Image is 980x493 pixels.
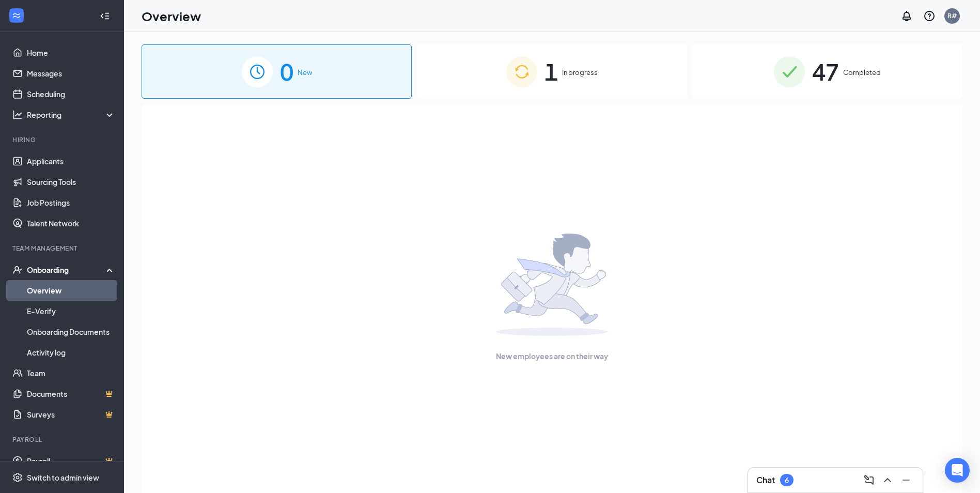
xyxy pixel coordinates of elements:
a: Onboarding Documents [27,321,115,342]
svg: Notifications [900,10,913,22]
span: New [298,67,312,78]
a: Overview [27,280,115,301]
span: 1 [545,54,558,89]
span: New employees are on their way [496,350,608,362]
svg: ComposeMessage [863,474,875,486]
svg: ChevronUp [881,474,894,486]
svg: Analysis [12,110,23,120]
div: Hiring [12,135,113,144]
span: 47 [812,54,839,89]
a: Sourcing Tools [27,172,115,192]
a: Team [27,363,115,383]
svg: Settings [12,472,23,483]
a: DocumentsCrown [27,383,115,404]
svg: Minimize [900,474,912,486]
svg: WorkstreamLogo [11,10,22,21]
a: Job Postings [27,192,115,213]
button: ChevronUp [879,472,896,488]
svg: Collapse [100,11,110,21]
a: Scheduling [27,84,115,104]
div: Onboarding [27,265,106,275]
div: 6 [785,476,789,485]
svg: QuestionInfo [923,10,936,22]
div: Reporting [27,110,116,120]
div: Payroll [12,435,113,444]
a: Talent Network [27,213,115,234]
div: R# [947,11,957,20]
a: Activity log [27,342,115,363]
div: Open Intercom Messenger [945,458,970,483]
button: Minimize [898,472,914,488]
h1: Overview [142,7,201,25]
a: SurveysCrown [27,404,115,425]
a: E-Verify [27,301,115,321]
div: Team Management [12,244,113,253]
div: Switch to admin view [27,472,99,483]
button: ComposeMessage [861,472,877,488]
span: Completed [843,67,881,78]
span: 0 [280,54,293,89]
h3: Chat [756,474,775,486]
a: Messages [27,63,115,84]
a: Home [27,42,115,63]
svg: UserCheck [12,265,23,275]
a: Applicants [27,151,115,172]
a: PayrollCrown [27,451,115,471]
span: In progress [562,67,598,78]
